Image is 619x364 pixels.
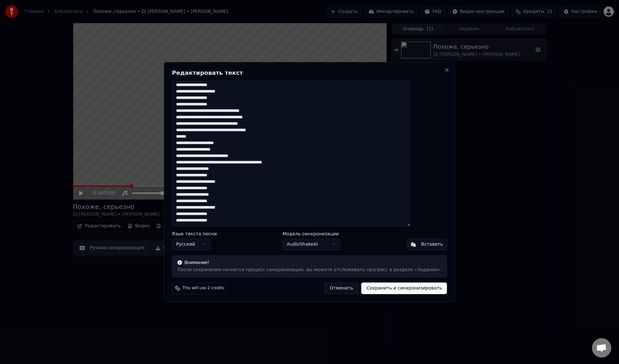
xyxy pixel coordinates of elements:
[177,260,441,266] div: Внимание!
[172,231,217,236] label: Язык текста песни
[172,70,447,76] h2: Редактировать текст
[283,231,341,236] label: Модель синхронизации
[177,267,441,273] div: После сохранения начнется процесс синхронизации, вы можете отслеживать прогресс в разделе «Задания».
[182,286,224,291] span: This will use 2 credits
[361,282,447,294] button: Сохранить и синхронизировать
[421,241,443,248] div: Вставить
[324,282,359,294] button: Отменить
[407,239,447,250] button: Вставить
